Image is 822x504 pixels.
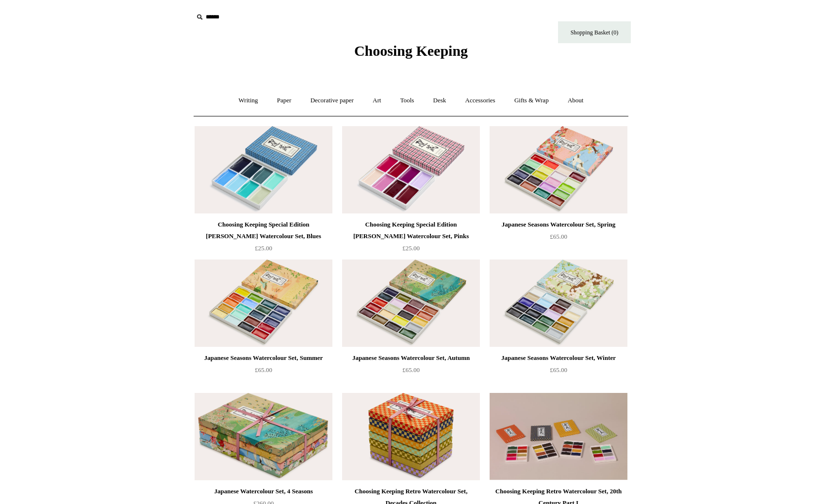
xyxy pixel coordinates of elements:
span: Choosing Keeping [354,43,468,59]
img: Japanese Seasons Watercolour Set, Winter [490,260,627,347]
a: Choosing Keeping Special Edition Marie-Antoinette Watercolour Set, Blues Choosing Keeping Special... [195,126,332,213]
a: Japanese Seasons Watercolour Set, Winter Japanese Seasons Watercolour Set, Winter [490,260,627,347]
img: Japanese Seasons Watercolour Set, Spring [490,126,627,213]
a: Japanese Seasons Watercolour Set, Autumn £65.00 [342,352,480,392]
a: Japanese Seasons Watercolour Set, Summer £65.00 [195,352,332,392]
div: Japanese Seasons Watercolour Set, Winter [492,352,625,364]
a: Choosing Keeping Special Edition Marie-Antoinette Watercolour Set, Pinks Choosing Keeping Special... [342,126,480,213]
div: Japanese Seasons Watercolour Set, Autumn [345,352,477,364]
div: Japanese Seasons Watercolour Set, Summer [197,352,330,364]
a: Japanese Watercolour Set, 4 Seasons Japanese Watercolour Set, 4 Seasons [195,393,332,480]
div: Japanese Seasons Watercolour Set, Spring [492,219,625,230]
a: Choosing Keeping Retro Watercolour Set, 20th Century Part I Choosing Keeping Retro Watercolour Se... [490,393,627,480]
img: Japanese Seasons Watercolour Set, Summer [195,260,332,347]
a: Shopping Basket (0) [558,21,631,43]
span: £25.00 [402,244,420,252]
a: Choosing Keeping Special Edition [PERSON_NAME] Watercolour Set, Blues £25.00 [195,219,332,259]
img: Choosing Keeping Special Edition Marie-Antoinette Watercolour Set, Blues [195,126,332,213]
a: Tools [392,88,423,114]
a: Paper [268,88,300,114]
a: Japanese Seasons Watercolour Set, Spring Japanese Seasons Watercolour Set, Spring [490,126,627,213]
a: Japanese Seasons Watercolour Set, Spring £65.00 [490,219,627,259]
a: Choosing Keeping Retro Watercolour Set, Decades Collection Choosing Keeping Retro Watercolour Set... [342,393,480,480]
img: Japanese Seasons Watercolour Set, Autumn [342,260,480,347]
span: £65.00 [550,366,567,374]
a: Art [364,88,390,114]
div: Japanese Watercolour Set, 4 Seasons [197,486,330,497]
span: £65.00 [550,233,567,240]
a: About [559,88,592,114]
a: Choosing Keeping Special Edition [PERSON_NAME] Watercolour Set, Pinks £25.00 [342,219,480,259]
img: Choosing Keeping Special Edition Marie-Antoinette Watercolour Set, Pinks [342,126,480,213]
a: Japanese Seasons Watercolour Set, Summer Japanese Seasons Watercolour Set, Summer [195,260,332,347]
a: Japanese Seasons Watercolour Set, Winter £65.00 [490,352,627,392]
a: Gifts & Wrap [506,88,558,114]
a: Japanese Seasons Watercolour Set, Autumn Japanese Seasons Watercolour Set, Autumn [342,260,480,347]
a: Decorative paper [302,88,362,114]
span: £65.00 [255,366,272,374]
a: Writing [230,88,267,114]
span: £25.00 [255,244,272,252]
div: Choosing Keeping Special Edition [PERSON_NAME] Watercolour Set, Blues [197,219,330,242]
img: Choosing Keeping Retro Watercolour Set, Decades Collection [342,393,480,480]
img: Japanese Watercolour Set, 4 Seasons [195,393,332,480]
span: £65.00 [402,366,420,374]
a: Choosing Keeping [354,50,468,57]
a: Accessories [457,88,504,114]
a: Desk [425,88,455,114]
div: Choosing Keeping Special Edition [PERSON_NAME] Watercolour Set, Pinks [345,219,477,242]
img: Choosing Keeping Retro Watercolour Set, 20th Century Part I [490,393,627,480]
